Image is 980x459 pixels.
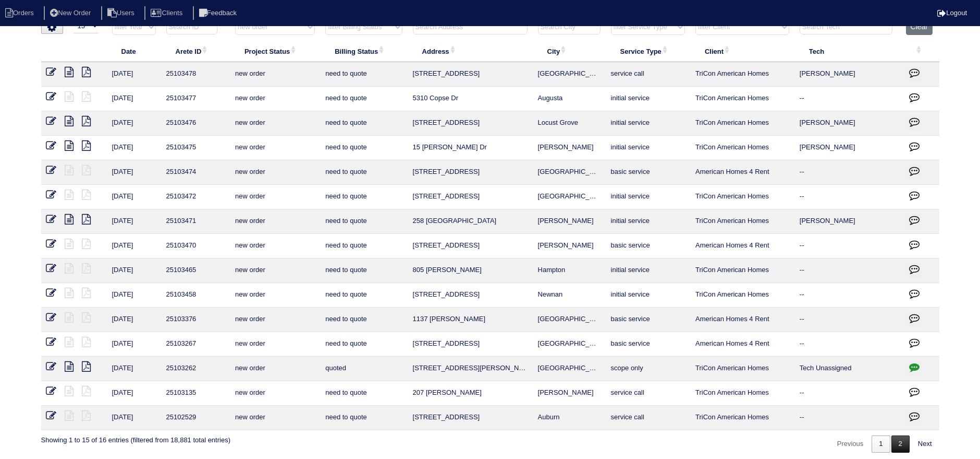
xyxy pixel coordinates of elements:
[161,308,230,332] td: 25103376
[107,209,161,234] td: [DATE]
[408,406,533,430] td: [STREET_ADDRESS]
[41,430,230,445] div: Showing 1 to 15 of 16 entries (filtered from 18,881 total entries)
[937,9,967,17] a: Logout
[690,185,794,209] td: TriCon American Homes
[901,40,939,62] th: : activate to sort column ascending
[533,234,606,258] td: [PERSON_NAME]
[794,332,901,357] td: --
[320,185,407,209] td: need to quote
[161,234,230,258] td: 25103470
[161,283,230,308] td: 25103458
[320,308,407,332] td: need to quote
[230,381,320,406] td: new order
[408,40,533,62] th: Address: activate to sort column ascending
[320,258,407,283] td: need to quote
[690,332,794,357] td: American Homes 4 Rent
[690,62,794,87] td: TriCon American Homes
[413,20,528,34] input: Search Address
[320,40,407,62] th: Billing Status: activate to sort column ascending
[533,258,606,283] td: Hampton
[161,381,230,406] td: 25103135
[794,111,901,136] td: [PERSON_NAME]
[230,234,320,258] td: new order
[891,436,910,453] a: 2
[794,62,901,87] td: [PERSON_NAME]
[794,283,901,308] td: --
[690,136,794,160] td: TriCon American Homes
[161,332,230,357] td: 25103267
[161,160,230,185] td: 25103474
[107,332,161,357] td: [DATE]
[44,6,99,20] li: New Order
[606,234,690,258] td: basic service
[408,332,533,357] td: [STREET_ADDRESS]
[408,381,533,406] td: 207 [PERSON_NAME]
[794,160,901,185] td: --
[794,258,901,283] td: --
[690,40,794,62] th: Client: activate to sort column ascending
[107,258,161,283] td: [DATE]
[320,381,407,406] td: need to quote
[408,258,533,283] td: 805 [PERSON_NAME]
[533,136,606,160] td: [PERSON_NAME]
[690,234,794,258] td: American Homes 4 Rent
[830,436,871,453] a: Previous
[690,283,794,308] td: TriCon American Homes
[533,111,606,136] td: Locust Grove
[161,357,230,381] td: 25103262
[44,9,99,17] a: New Order
[690,381,794,406] td: TriCon American Homes
[230,136,320,160] td: new order
[230,258,320,283] td: new order
[107,160,161,185] td: [DATE]
[533,357,606,381] td: [GEOGRAPHIC_DATA]
[161,87,230,111] td: 25103477
[794,406,901,430] td: --
[606,160,690,185] td: basic service
[408,283,533,308] td: [STREET_ADDRESS]
[606,62,690,87] td: service call
[794,209,901,234] td: [PERSON_NAME]
[794,136,901,160] td: [PERSON_NAME]
[408,234,533,258] td: [STREET_ADDRESS]
[230,332,320,357] td: new order
[107,185,161,209] td: [DATE]
[320,136,407,160] td: need to quote
[794,357,901,381] td: Tech Unassigned
[690,406,794,430] td: TriCon American Homes
[161,185,230,209] td: 25103472
[107,406,161,430] td: [DATE]
[533,185,606,209] td: [GEOGRAPHIC_DATA]
[230,209,320,234] td: new order
[408,111,533,136] td: [STREET_ADDRESS]
[606,381,690,406] td: service call
[906,19,933,35] button: Clear
[230,87,320,111] td: new order
[606,258,690,283] td: initial service
[161,258,230,283] td: 25103465
[107,62,161,87] td: [DATE]
[690,111,794,136] td: TriCon American Homes
[538,20,601,34] input: Search City
[872,436,890,453] a: 1
[606,308,690,332] td: basic service
[107,40,161,62] th: Date
[230,40,320,62] th: Project Status: activate to sort column ascending
[320,87,407,111] td: need to quote
[320,406,407,430] td: need to quote
[606,185,690,209] td: initial service
[408,62,533,87] td: [STREET_ADDRESS]
[606,87,690,111] td: initial service
[606,357,690,381] td: scope only
[408,87,533,111] td: 5310 Copse Dr
[320,209,407,234] td: need to quote
[230,406,320,430] td: new order
[166,20,217,34] input: Search ID
[606,40,690,62] th: Service Type: activate to sort column ascending
[408,308,533,332] td: 1137 [PERSON_NAME]
[690,87,794,111] td: TriCon American Homes
[161,406,230,430] td: 25102529
[320,62,407,87] td: need to quote
[408,185,533,209] td: [STREET_ADDRESS]
[101,9,143,17] a: Users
